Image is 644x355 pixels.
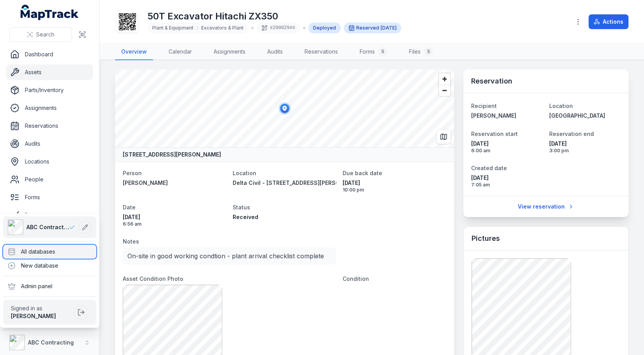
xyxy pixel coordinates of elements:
[28,339,74,346] strong: ABC Contracting
[3,279,96,293] div: Admin panel
[3,245,96,259] div: All databases
[11,305,71,312] span: Signed in as
[11,313,56,319] strong: [PERSON_NAME]
[3,259,96,273] div: New database
[26,223,69,231] span: ABC Contracting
